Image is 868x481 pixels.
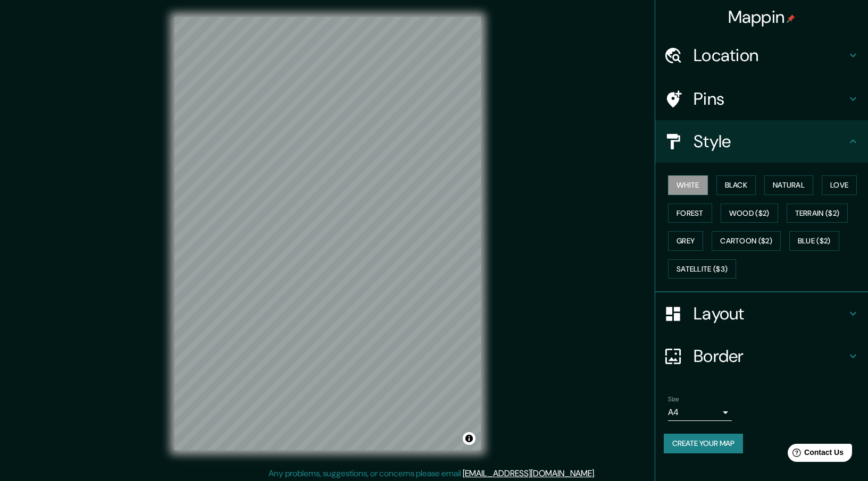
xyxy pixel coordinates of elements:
[773,440,856,469] iframe: Help widget launcher
[694,88,847,109] h4: Pins
[655,78,868,120] div: Pins
[694,303,847,324] h4: Layout
[655,120,868,163] div: Style
[822,175,857,195] button: Love
[764,175,813,195] button: Natural
[668,395,679,404] label: Size
[694,131,847,152] h4: Style
[596,467,597,480] div: .
[787,14,795,23] img: pin-icon.png
[463,468,594,479] a: [EMAIL_ADDRESS][DOMAIN_NAME]
[789,231,839,251] button: Blue ($2)
[668,204,712,223] button: Forest
[174,17,481,450] canvas: Map
[694,45,847,66] h4: Location
[668,404,732,421] div: A4
[269,467,596,480] p: Any problems, suggestions, or concerns please email .
[712,231,781,251] button: Cartoon ($2)
[664,434,743,453] button: Create your map
[721,204,778,223] button: Wood ($2)
[668,231,703,251] button: Grey
[668,175,708,195] button: White
[694,345,847,367] h4: Border
[463,432,475,445] button: Toggle attribution
[668,259,736,279] button: Satellite ($3)
[716,175,756,195] button: Black
[655,34,868,77] div: Location
[728,6,796,28] h4: Mappin
[655,292,868,335] div: Layout
[597,467,599,480] div: .
[787,204,848,223] button: Terrain ($2)
[655,335,868,377] div: Border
